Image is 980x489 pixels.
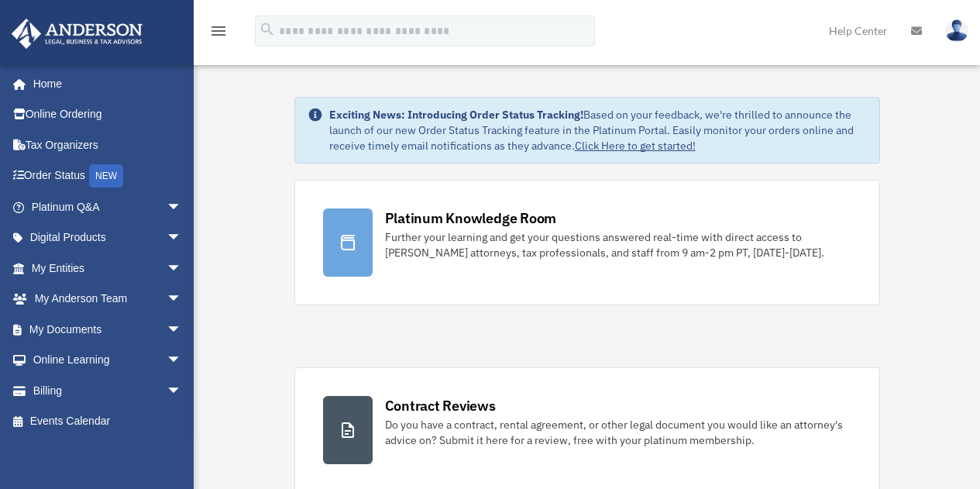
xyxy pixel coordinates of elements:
i: search [259,21,276,38]
span: arrow_drop_down [167,253,198,284]
a: Digital Productsarrow_drop_down [11,222,205,253]
a: Tax Organizers [11,129,205,160]
a: Online Ordering [11,99,205,130]
a: Click Here to get started! [575,139,696,153]
a: Events Calendar [11,406,205,437]
div: Contract Reviews [385,396,496,415]
a: Platinum Knowledge Room Further your learning and get your questions answered real-time with dire... [294,180,880,305]
a: Home [11,68,198,99]
span: arrow_drop_down [167,314,198,346]
a: Order StatusNEW [11,160,205,192]
div: Platinum Knowledge Room [385,208,557,228]
span: arrow_drop_down [167,375,198,407]
a: menu [209,27,228,40]
div: Do you have a contract, rental agreement, or other legal document you would like an attorney's ad... [385,417,851,448]
i: menu [209,22,228,40]
span: arrow_drop_down [167,191,198,223]
div: Based on your feedback, we're thrilled to announce the launch of our new Order Status Tracking fe... [329,107,867,153]
a: Online Learningarrow_drop_down [11,345,205,376]
img: Anderson Advisors Platinum Portal [7,19,147,49]
a: Platinum Q&Aarrow_drop_down [11,191,205,222]
a: My Documentsarrow_drop_down [11,314,205,345]
span: arrow_drop_down [167,284,198,315]
a: My Anderson Teamarrow_drop_down [11,284,205,315]
div: Further your learning and get your questions answered real-time with direct access to [PERSON_NAM... [385,229,851,260]
strong: Exciting News: Introducing Order Status Tracking! [329,108,583,122]
a: My Entitiesarrow_drop_down [11,253,205,284]
img: User Pic [945,19,968,42]
span: arrow_drop_down [167,222,198,254]
div: NEW [89,164,123,188]
span: arrow_drop_down [167,345,198,377]
a: Billingarrow_drop_down [11,375,205,406]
